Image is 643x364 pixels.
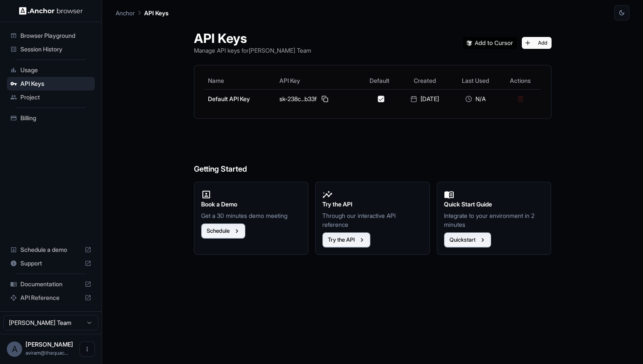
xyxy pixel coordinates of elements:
h2: Quick Start Guide [444,200,544,209]
th: Last Used [450,72,500,89]
span: Session History [20,45,91,54]
th: Actions [500,72,541,89]
span: Schedule a demo [20,245,81,254]
span: Support [20,259,81,268]
img: Add anchorbrowser MCP server to Cursor [463,37,517,49]
h6: Getting Started [194,129,552,175]
div: Usage [7,63,95,77]
th: Name [205,72,276,89]
button: Open menu [80,341,95,357]
div: Schedule a demo [7,243,95,257]
div: Browser Playground [7,29,95,42]
span: Project [20,93,91,102]
span: Aviram Roisman [26,341,73,348]
button: Copy API key [320,94,330,104]
div: N/A [454,95,497,103]
td: Default API Key [205,89,276,108]
span: API Keys [20,79,91,88]
span: Documentation [20,280,81,288]
button: Schedule [201,223,245,239]
div: Project [7,90,95,104]
p: Get a 30 minutes demo meeting [201,211,302,220]
div: Billing [7,111,95,125]
p: Anchor [116,8,135,17]
img: Anchor Logo [19,7,83,15]
div: Session History [7,42,95,56]
h2: Try the API [322,200,423,209]
p: Manage API keys for [PERSON_NAME] Team [194,46,311,55]
div: Support [7,257,95,270]
p: Integrate to your environment in 2 minutes [444,211,544,229]
th: Created [399,72,450,89]
span: Billing [20,114,91,122]
span: API Reference [20,293,81,302]
span: Browser Playground [20,31,91,40]
div: API Reference [7,291,95,305]
button: Quickstart [444,232,491,248]
th: Default [360,72,399,89]
nav: breadcrumb [116,8,168,17]
h2: Book a Demo [201,200,302,209]
div: A [7,341,22,357]
p: API Keys [144,8,168,17]
button: Add [522,37,552,49]
div: [DATE] [402,95,447,103]
p: Through our interactive API reference [322,211,423,229]
th: API Key [276,72,360,89]
span: aviram@thequack.ai [26,350,68,356]
button: Try the API [322,232,370,248]
div: Documentation [7,277,95,291]
div: sk-238c...b33f [279,94,356,104]
div: API Keys [7,77,95,90]
span: Usage [20,66,91,74]
h1: API Keys [194,31,311,46]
